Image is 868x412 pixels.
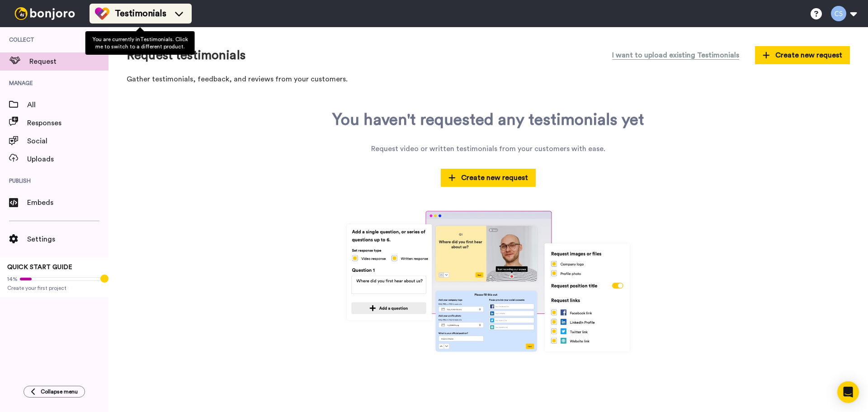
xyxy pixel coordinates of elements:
[115,7,166,20] span: Testimonials
[41,388,78,395] span: Collapse menu
[332,111,644,129] div: You haven't requested any testimonials yet
[605,45,746,65] button: I want to upload existing Testimonials
[342,208,634,354] img: tm-lp.jpg
[11,7,79,20] img: bj-logo-header-white.svg
[100,275,108,283] div: Tooltip anchor
[127,74,850,85] p: Gather testimonials, feedback, and reviews from your customers.
[27,234,108,245] span: Settings
[27,118,108,128] span: Responses
[27,136,108,147] span: Social
[763,50,842,61] span: Create new request
[127,48,245,62] h1: Request testimonials
[7,264,72,270] span: QUICK START GUIDE
[755,46,850,64] button: Create new request
[7,275,18,283] span: 14%
[441,169,536,187] button: Create new request
[95,6,109,21] img: tm-color.svg
[371,143,605,154] div: Request video or written testimonials from your customers with ease.
[24,386,85,398] button: Collapse menu
[448,172,528,183] span: Create new request
[29,56,108,67] span: Request
[27,197,108,208] span: Embeds
[837,381,859,403] div: Open Intercom Messenger
[612,50,739,61] span: I want to upload existing Testimonials
[27,154,108,165] span: Uploads
[27,99,108,110] span: All
[92,37,188,49] span: You are currently in Testimonials . Click me to switch to a different product.
[7,284,101,292] span: Create your first project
